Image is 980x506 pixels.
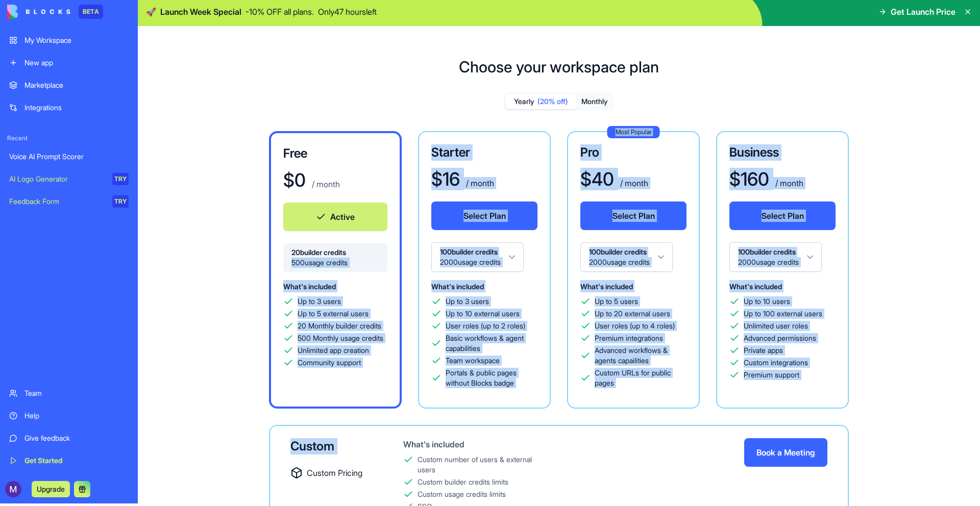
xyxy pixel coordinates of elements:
[446,333,537,353] span: Basic workflows & agent capabilities
[291,247,379,258] span: 20 builder credits
[3,191,135,212] a: Feedback FormTRY
[50,5,74,13] h1: Shelly
[595,296,638,307] span: Up to 5 users
[744,333,816,343] span: Advanced permissions
[283,203,387,231] button: Active
[307,467,362,479] span: Custom Pricing
[7,5,103,19] a: BETA
[16,334,24,342] button: Emoji picker
[24,58,129,68] div: New app
[537,96,568,107] span: (20% off)
[3,53,135,73] a: New app
[24,456,129,466] div: Get Started
[50,13,70,23] p: Active
[24,80,129,90] div: Marketplace
[48,334,57,342] button: Upload attachment
[3,428,135,448] a: Give feedback
[459,58,659,76] h1: Choose your workspace plan
[298,358,361,368] span: Community support
[618,177,648,189] p: / month
[446,296,489,307] span: Up to 3 users
[9,174,105,184] div: AI Logo Generator
[29,6,45,22] img: Profile image for Shelly
[32,481,70,497] button: Upgrade
[595,321,675,331] span: User roles (up to 4 roles)
[290,438,371,454] div: Custom
[744,370,799,380] span: Premium support
[744,309,822,319] span: Up to 100 external users
[418,454,546,475] div: Custom number of users & external users
[577,94,612,109] button: Monthly
[595,368,687,388] span: Custom URLs for public pages
[298,309,369,319] span: Up to 5 external users
[505,94,577,109] button: Yearly
[7,5,70,19] img: logo
[283,170,306,190] h1: $ 0
[32,484,70,494] a: Upgrade
[112,173,129,185] div: TRY
[283,282,336,291] span: What's included
[3,97,135,118] a: Integrations
[595,345,687,366] span: Advanced workflows & agents capailities
[160,4,179,23] button: Home
[729,144,836,161] h3: Business
[446,309,520,319] span: Up to 10 external users
[24,433,129,443] div: Give feedback
[5,481,21,497] img: ACg8ocIrKHdllXOhbTutefzRIXGphejCxCFqw2T2mrzO_dGWd8kyMQ=s96-c
[580,201,687,230] button: Select Plan
[3,383,135,403] a: Team
[318,6,377,18] p: Only 47 hours left
[24,103,129,113] div: Integrations
[298,333,383,343] span: 500 Monthly usage credits
[773,177,803,189] p: / month
[16,80,159,100] div: Welcome to Blocks 🙌 I'm here if you have any questions!
[891,6,955,18] span: Get Launch Price
[9,313,195,330] textarea: Message…
[179,4,198,22] div: Close
[580,169,614,189] h1: $ 40
[298,321,381,331] span: 20 Monthly builder credits
[16,65,159,75] div: Hey Mor 👋
[3,30,135,50] a: My Workspace
[446,368,537,388] span: Portals & public pages without Blocks badge
[3,406,135,426] a: Help
[3,75,135,95] a: Marketplace
[744,296,790,307] span: Up to 10 users
[431,201,537,230] button: Select Plan
[3,146,135,167] a: Voice AI Prompt Scorer
[24,411,129,421] div: Help
[16,108,64,114] div: Shelly • 1h ago
[146,6,156,18] span: 🚀
[580,144,687,161] h3: Pro
[175,330,191,346] button: Send a message…
[8,59,167,106] div: Hey Mor 👋Welcome to Blocks 🙌 I'm here if you have any questions!Shelly • 1h ago
[431,144,537,161] h3: Starter
[744,345,783,356] span: Private apps
[580,282,633,291] span: What's included
[9,196,105,207] div: Feedback Form
[744,358,808,368] span: Custom integrations
[9,151,129,162] div: Voice AI Prompt Scorer
[32,334,40,342] button: Gif picker
[3,169,135,189] a: AI Logo GeneratorTRY
[595,333,663,343] span: Premium integrations
[744,321,808,331] span: Unlimited user roles
[607,126,660,138] div: Most Popular
[3,134,135,142] span: Recent
[79,5,103,19] div: BETA
[246,6,314,18] p: - 10 % OFF all plans.
[418,477,508,487] div: Custom builder credits limits
[464,177,494,189] p: / month
[24,35,129,45] div: My Workspace
[310,178,340,190] p: / month
[8,59,196,129] div: Shelly says…
[160,6,241,18] span: Launch Week Special
[7,4,26,23] button: go back
[446,321,525,331] span: User roles (up to 2 roles)
[65,334,73,342] button: Start recording
[729,201,836,230] button: Select Plan
[112,195,129,208] div: TRY
[729,169,769,189] h1: $ 160
[283,145,387,162] h3: Free
[446,356,500,366] span: Team workspace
